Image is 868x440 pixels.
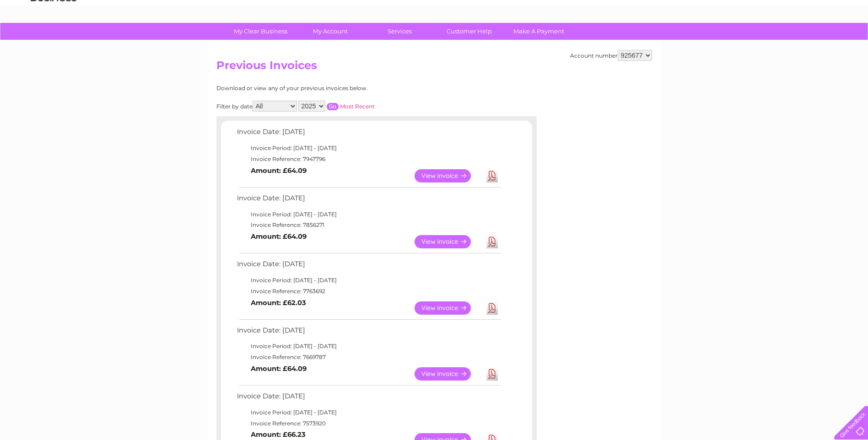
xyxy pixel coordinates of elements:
a: Customer Help [431,23,507,40]
div: Filter by date [216,101,457,112]
a: Services [362,23,437,40]
img: logo.png [30,24,77,52]
td: Invoice Period: [DATE] - [DATE] [235,275,502,286]
td: Invoice Period: [DATE] - [DATE] [235,209,502,220]
a: Download [486,235,498,248]
h2: Previous Invoices [216,59,652,76]
td: Invoice Reference: 7856271 [235,220,502,231]
td: Invoice Date: [DATE] [235,390,502,407]
td: Invoice Date: [DATE] [235,324,502,341]
td: Invoice Date: [DATE] [235,258,502,275]
a: Most Recent [340,103,375,110]
a: Energy [730,39,750,46]
a: View [415,367,482,381]
b: Amount: £64.09 [251,232,307,241]
a: Download [486,169,498,182]
a: My Clear Business [223,23,298,40]
div: Account number [570,50,652,61]
a: View [415,169,482,182]
div: Download or view any of your previous invoices below. [216,85,457,91]
a: Telecoms [755,39,783,46]
a: 0333 014 3131 [695,5,759,16]
b: Amount: £64.09 [251,166,307,175]
td: Invoice Period: [DATE] - [DATE] [235,341,502,352]
a: Download [486,367,498,381]
td: Invoice Period: [DATE] - [DATE] [235,143,502,154]
td: Invoice Reference: 7573920 [235,418,502,429]
td: Invoice Reference: 7763692 [235,286,502,297]
td: Invoice Reference: 7947796 [235,154,502,165]
a: View [415,235,482,248]
td: Invoice Reference: 7669787 [235,352,502,363]
a: Blog [788,39,802,46]
td: Invoice Date: [DATE] [235,192,502,209]
b: Amount: £66.23 [251,430,306,439]
a: Contact [807,39,830,46]
a: View [415,301,482,315]
a: My Account [292,23,368,40]
a: Make A Payment [501,23,577,40]
a: Water [707,39,724,46]
td: Invoice Period: [DATE] - [DATE] [235,407,502,418]
b: Amount: £64.09 [251,365,307,373]
b: Amount: £62.03 [251,299,306,307]
a: Download [486,301,498,315]
td: Invoice Date: [DATE] [235,126,502,143]
a: Log out [838,39,859,46]
div: Clear Business is a trading name of Verastar Limited (registered in [GEOGRAPHIC_DATA] No. 3667643... [218,5,651,44]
